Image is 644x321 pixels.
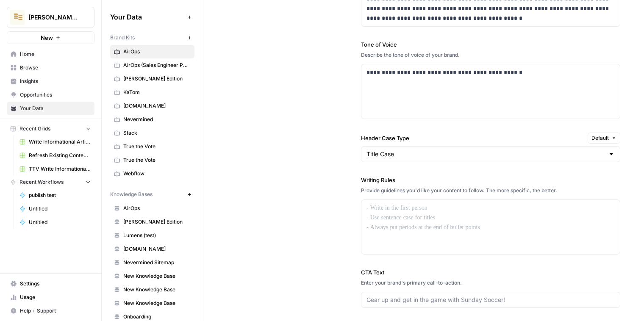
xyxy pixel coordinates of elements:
a: New Knowledge Base [110,283,194,296]
span: [DOMAIN_NAME] [123,245,191,253]
span: New Knowledge Base [123,299,191,307]
span: AirOps [123,48,191,55]
span: Recent Workflows [19,178,64,186]
span: [PERSON_NAME]'s AirCraft [28,13,80,22]
span: Recent Grids [19,125,50,133]
a: publish test [16,188,94,202]
span: Webflow [123,170,191,177]
span: Untitled [29,205,91,213]
span: publish test [29,191,91,199]
a: Insights [7,75,94,88]
a: [PERSON_NAME] Edition [110,215,194,229]
a: New Knowledge Base [110,269,194,283]
span: Default [591,134,609,142]
span: Settings [20,280,91,288]
span: Stack [123,129,191,137]
span: Refresh Existing Content (4) [29,152,91,159]
a: New Knowledge Base [110,296,194,310]
a: AirOps (Sales Engineer POV) [110,58,194,72]
span: Lumens (test) [123,232,191,239]
a: Stack [110,126,194,140]
span: Home [20,50,91,58]
span: Your Data [110,12,184,22]
label: Writing Rules [361,176,620,184]
button: Recent Grids [7,122,94,135]
span: Browse [20,64,91,72]
span: Opportunities [20,91,91,99]
a: Webflow [110,167,194,180]
button: Help + Support [7,304,94,318]
a: Untitled [16,216,94,229]
span: Help + Support [20,307,91,315]
a: Nevermined Sitemap [110,256,194,269]
button: New [7,31,94,44]
a: TTV Write Informational Article [16,162,94,176]
span: Untitled [29,219,91,226]
span: Write Informational Article [29,138,91,146]
div: Enter your brand's primary call-to-action. [361,279,620,287]
label: CTA Text [361,268,620,277]
span: New [41,33,53,42]
button: Recent Workflows [7,176,94,188]
span: True the Vote [123,156,191,164]
a: [PERSON_NAME] Edition [110,72,194,86]
div: Describe the tone of voice of your brand. [361,51,620,59]
a: Home [7,47,94,61]
a: Untitled [16,202,94,216]
div: Provide guidelines you'd like your content to follow. The more specific, the better. [361,187,620,194]
span: Knowledge Bases [110,191,153,198]
a: Lumens (test) [110,229,194,242]
span: [PERSON_NAME] Edition [123,75,191,83]
a: True the Vote [110,153,194,167]
span: Nevermined Sitemap [123,259,191,266]
a: Settings [7,277,94,291]
a: Your Data [7,102,94,115]
span: KaTom [123,89,191,96]
label: Tone of Voice [361,40,620,49]
span: Insights [20,77,91,85]
span: TTV Write Informational Article [29,165,91,173]
a: Nevermined [110,113,194,126]
label: Header Case Type [361,134,584,142]
span: Nevermined [123,116,191,123]
span: AirOps (Sales Engineer POV) [123,61,191,69]
a: Refresh Existing Content (4) [16,149,94,162]
img: Lily's AirCraft Logo [10,10,25,25]
span: Usage [20,293,91,301]
a: Write Informational Article [16,135,94,149]
a: Browse [7,61,94,75]
button: Default [588,133,620,144]
input: Gear up and get in the game with Sunday Soccer! [366,296,615,304]
span: [PERSON_NAME] Edition [123,218,191,226]
span: New Knowledge Base [123,272,191,280]
a: AirOps [110,45,194,58]
button: Workspace: Lily's AirCraft [7,7,94,28]
span: New Knowledge Base [123,286,191,293]
span: AirOps [123,205,191,212]
span: Brand Kits [110,34,135,42]
span: Your Data [20,105,91,112]
a: KaTom [110,86,194,99]
span: [DOMAIN_NAME] [123,102,191,110]
a: Opportunities [7,88,94,102]
input: Title Case [366,150,605,158]
a: AirOps [110,202,194,215]
a: True the Vote [110,140,194,153]
span: Onboarding [123,313,191,321]
a: [DOMAIN_NAME] [110,99,194,113]
a: [DOMAIN_NAME] [110,242,194,256]
a: Usage [7,291,94,304]
span: True the Vote [123,143,191,150]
